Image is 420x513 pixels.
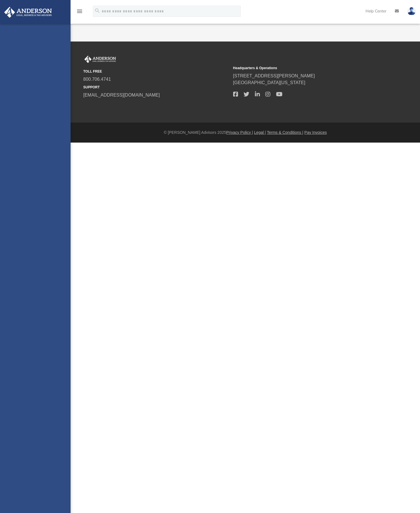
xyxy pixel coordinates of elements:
img: Anderson Advisors Platinum Portal [3,7,54,18]
a: Pay Invoices [304,130,327,135]
img: Anderson Advisors Platinum Portal [83,56,117,63]
a: Legal | [254,130,266,135]
a: [EMAIL_ADDRESS][DOMAIN_NAME] [83,93,160,97]
i: search [94,8,100,14]
small: SUPPORT [83,85,229,90]
a: Terms & Conditions | [267,130,303,135]
a: Privacy Policy | [226,130,253,135]
small: TOLL FREE [83,69,229,74]
a: [STREET_ADDRESS][PERSON_NAME] [233,73,315,78]
div: © [PERSON_NAME] Advisors 2025 [71,130,420,136]
a: menu [76,11,83,15]
a: 800.706.4741 [83,77,111,82]
small: Headquarters & Operations [233,66,379,71]
a: [GEOGRAPHIC_DATA][US_STATE] [233,80,305,85]
i: menu [76,8,83,15]
img: User Pic [407,7,416,15]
